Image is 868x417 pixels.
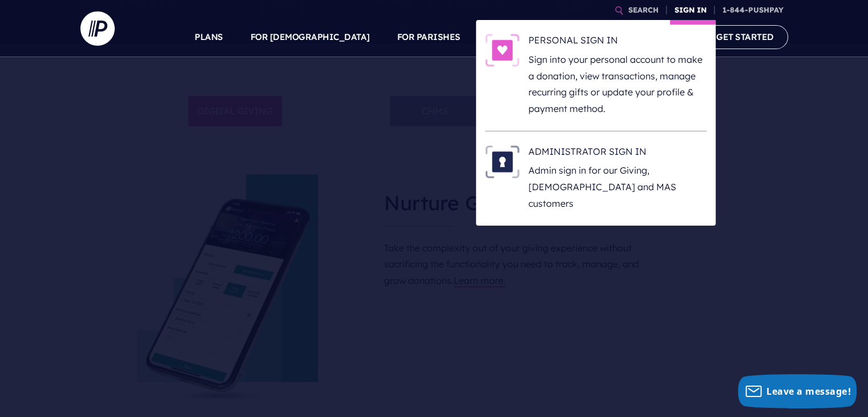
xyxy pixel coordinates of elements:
h6: ADMINISTRATOR SIGN IN [528,145,706,162]
a: ADMINISTRATOR SIGN IN - Illustration ADMINISTRATOR SIGN IN Admin sign in for our Giving, [DEMOGRA... [485,145,706,212]
button: Leave a message! [738,374,857,408]
a: PERSONAL SIGN IN - Illustration PERSONAL SIGN IN Sign into your personal account to make a donati... [485,34,706,117]
span: Leave a message! [766,385,851,398]
a: COMPANY [633,17,675,57]
p: Sign into your personal account to make a donation, view transactions, manage recurring gifts or ... [528,51,706,117]
a: EXPLORE [566,17,605,57]
a: FOR [DEMOGRAPHIC_DATA] [251,17,370,57]
a: SOLUTIONS [488,17,539,57]
a: GET STARTED [702,25,788,49]
p: Admin sign in for our Giving, [DEMOGRAPHIC_DATA] and MAS customers [528,162,706,211]
h6: PERSONAL SIGN IN [528,34,706,51]
img: ADMINISTRATOR SIGN IN - Illustration [485,145,519,178]
a: FOR PARISHES [397,17,461,57]
img: PERSONAL SIGN IN - Illustration [485,34,519,67]
a: PLANS [195,17,223,57]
